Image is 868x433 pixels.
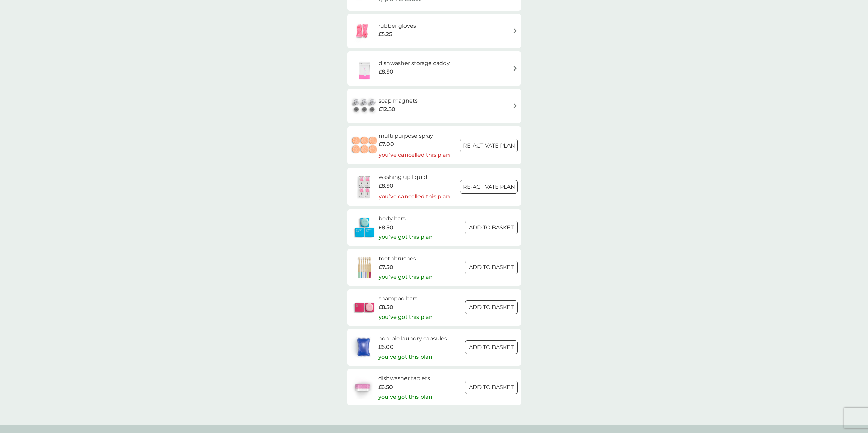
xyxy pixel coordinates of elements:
p: ADD TO BASKET [469,343,514,352]
img: shampoo bars [351,295,379,319]
img: body bars [351,216,379,239]
span: £8.50 [379,223,393,232]
p: you’ve got this plan [379,313,433,322]
img: arrow right [513,66,518,71]
img: toothbrushes [351,256,379,279]
button: Re-activate Plan [460,180,518,194]
img: dishwasher tablets [351,375,374,399]
p: you’ve cancelled this plan [379,192,450,201]
h6: washing up liquid [379,173,450,182]
h6: non-bio laundry capsules [378,334,447,343]
button: Re-activate Plan [460,139,518,152]
p: you’ve got this plan [378,392,432,401]
button: ADD TO BASKET [465,381,518,394]
h6: rubber gloves [378,21,416,30]
h6: dishwasher storage caddy [379,59,450,68]
p: you’ve got this plan [379,273,433,281]
button: ADD TO BASKET [465,300,518,314]
img: rubber gloves [351,19,374,43]
h6: body bars [379,214,433,223]
img: arrow right [513,103,518,108]
p: you’ve got this plan [378,353,432,361]
h6: dishwasher tablets [378,374,432,383]
p: you’ve got this plan [379,233,433,242]
p: ADD TO BASKET [469,263,514,272]
button: ADD TO BASKET [465,340,518,354]
h6: multi purpose spray [379,132,450,140]
span: £6.00 [378,343,394,352]
button: ADD TO BASKET [465,221,518,234]
button: ADD TO BASKET [465,261,518,274]
span: £8.50 [379,303,393,312]
p: ADD TO BASKET [469,383,514,392]
img: arrow right [513,28,518,33]
span: £8.50 [379,182,393,190]
p: Re-activate Plan [463,183,515,191]
h6: toothbrushes [379,254,433,263]
span: £7.00 [379,140,394,149]
img: soap magnets [351,94,379,118]
img: dishwasher storage caddy [351,57,379,80]
h6: shampoo bars [379,294,433,303]
span: £12.50 [379,105,395,114]
span: £6.50 [378,383,393,392]
img: non-bio laundry capsules [351,335,377,359]
p: Re-activate Plan [463,141,515,150]
span: £7.50 [379,263,393,272]
span: £8.50 [379,67,393,76]
p: you’ve cancelled this plan [379,151,450,159]
img: washing up liquid [351,175,379,199]
p: ADD TO BASKET [469,223,514,232]
p: ADD TO BASKET [469,303,514,312]
span: £5.25 [378,30,392,39]
h6: soap magnets [379,96,418,105]
img: multi purpose spray [351,134,379,157]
